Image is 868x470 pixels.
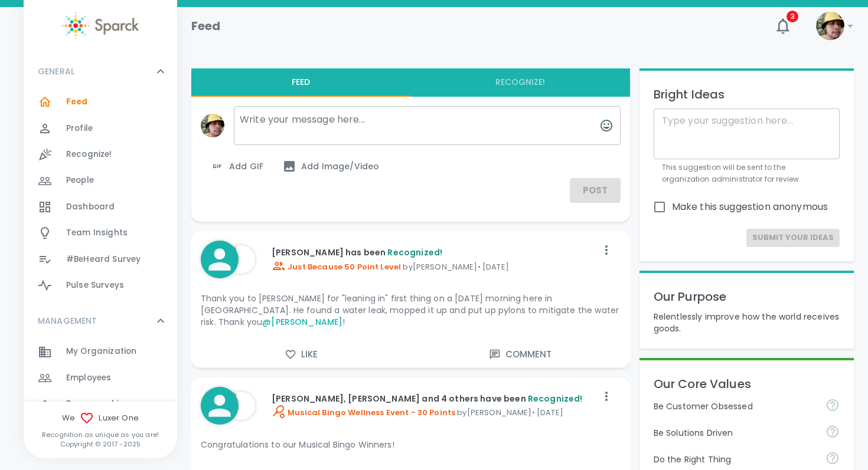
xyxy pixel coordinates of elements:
[528,393,583,405] span: Recognized!
[272,407,455,418] span: Musical Bingo Wellness Event - 30 Points
[825,398,840,412] svg: Be Customer Obsessed
[191,342,410,367] button: Like
[410,342,629,367] button: Comment
[24,439,177,449] p: Copyright © 2017 - 2025
[654,400,816,412] p: Be Customer Obsessed
[24,338,177,364] a: My Organization
[66,280,124,291] span: Pulse Surveys
[62,12,139,40] img: Sparck logo
[787,11,798,22] span: 3
[191,68,630,97] div: interaction tabs
[24,272,177,298] a: Pulse Surveys
[66,175,94,186] span: People
[66,254,141,265] span: #BeHeard Survey
[24,411,177,425] span: We Luxer One
[654,374,840,393] p: Our Core Values
[272,393,597,405] p: [PERSON_NAME], [PERSON_NAME] and 4 others have been
[201,292,621,328] p: Thank you to [PERSON_NAME] for "leaning in" first thing on a [DATE] morning here in [GEOGRAPHIC_D...
[210,159,263,173] span: Add GIF
[38,315,97,327] p: MANAGEMENT
[24,391,177,417] a: Demographics
[24,167,177,193] a: People
[227,245,255,274] img: Picture of Matthew Newcomer
[66,398,129,410] span: Demographics
[410,68,629,97] button: Recognize!
[387,246,442,258] span: Recognized!
[24,116,177,142] a: Profile
[24,54,177,89] div: GENERAL
[227,392,255,420] img: Picture of Matthew Newcomer
[38,65,74,77] p: GENERAL
[24,194,177,220] a: Dashboard
[654,427,816,439] p: Be Solutions Driven
[66,96,88,108] span: Feed
[24,220,177,246] a: Team Insights
[272,246,597,258] p: [PERSON_NAME] has been
[191,68,410,97] button: Feed
[654,85,840,104] p: Bright Ideas
[24,246,177,272] a: #BeHeard Survey
[24,89,177,115] a: Feed
[272,261,401,272] span: Just Because 50 Point Level
[66,149,112,160] span: Recognize!
[201,439,621,451] p: Congratulations to our Musical Bingo Winners!
[662,162,831,185] p: This suggestion will be sent to the organization administrator for review.
[654,311,840,334] p: Relentlessly improve how the world receives goods.
[66,227,128,239] span: Team Insights
[825,425,840,439] svg: Be Solutions Driven
[672,200,828,214] span: Make this suggestion anonymous
[24,12,177,40] a: Sparck logo
[66,201,115,213] span: Dashboard
[66,372,111,384] span: Employees
[24,303,177,338] div: MANAGEMENT
[66,346,136,357] span: My Organization
[816,12,844,40] img: Picture of Marlon
[272,405,597,419] p: by [PERSON_NAME] • [DATE]
[191,17,221,35] h1: Feed
[24,142,177,167] a: Recognize!
[24,89,177,303] div: GENERAL
[769,12,797,40] button: 3
[654,287,840,306] p: Our Purpose
[825,451,840,465] svg: Do the Right Thing
[24,365,177,391] a: Employees
[654,453,816,465] p: Do the Right Thing
[24,430,177,439] p: Recognition as unique as you are!
[282,159,379,173] span: Add Image/Video
[66,123,93,134] span: Profile
[201,114,224,137] img: Picture of Marlon
[272,259,597,273] p: by [PERSON_NAME] • [DATE]
[262,316,342,328] a: @[PERSON_NAME]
